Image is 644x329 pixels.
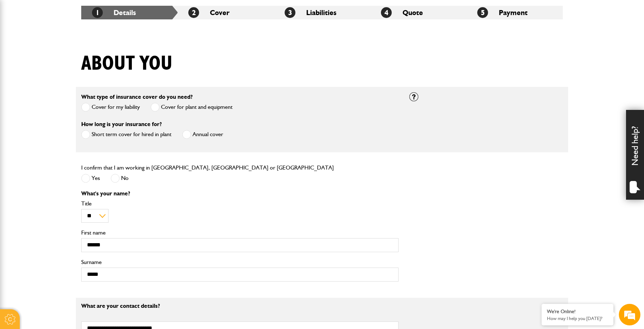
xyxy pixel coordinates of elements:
img: d_20077148190_company_1631870298795_20077148190 [12,40,30,50]
span: 5 [477,7,488,18]
label: What type of insurance cover do you need? [81,94,193,100]
label: How long is your insurance for? [81,121,162,127]
span: 1 [92,7,103,18]
li: Details [81,6,178,19]
li: Liabilities [274,6,370,19]
li: Payment [466,6,563,19]
label: First name [81,230,399,236]
textarea: Type your message and hit 'Enter' [9,130,131,215]
label: Surname [81,259,399,265]
input: Enter your email address [9,88,131,103]
div: We're Online! [547,309,608,315]
div: Chat with us now [37,40,121,50]
label: No [111,174,129,183]
div: Minimize live chat window [118,4,135,21]
label: I confirm that I am working in [GEOGRAPHIC_DATA], [GEOGRAPHIC_DATA] or [GEOGRAPHIC_DATA] [81,165,334,171]
input: Enter your last name [9,66,131,82]
em: Start Chat [98,221,130,231]
p: What are your contact details? [81,303,399,309]
label: Annual cover [182,130,223,139]
label: Yes [81,174,100,183]
input: Enter your phone number [9,109,131,125]
h1: About you [81,52,172,76]
span: 3 [285,7,295,18]
li: Cover [178,6,274,19]
p: What's your name? [81,191,399,196]
label: Short term cover for hired in plant [81,130,171,139]
label: Cover for plant and equipment [151,103,233,112]
p: How may I help you today? [547,316,608,321]
li: Quote [370,6,466,19]
span: 2 [188,7,199,18]
label: Cover for my liability [81,103,140,112]
label: Title [81,201,399,207]
div: Need help? [626,110,644,200]
span: 4 [381,7,392,18]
